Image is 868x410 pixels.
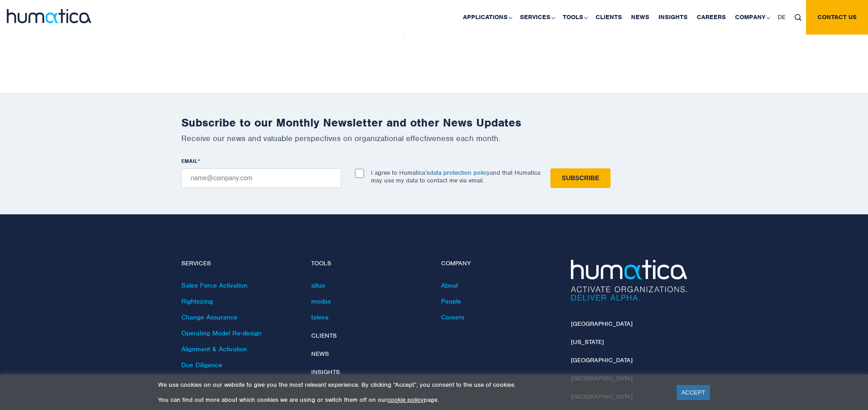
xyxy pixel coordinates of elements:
a: altus [311,281,325,289]
a: taleva [311,313,329,321]
a: cookie policy [387,396,424,404]
img: Humatica [571,260,687,301]
p: We use cookies on our website to give you the most relevant experience. By clicking “Accept”, you... [158,381,665,389]
h4: Services [181,260,298,268]
a: [GEOGRAPHIC_DATA] [571,320,632,328]
input: Subscribe [550,168,611,188]
a: Sales Force Activation [181,281,247,289]
a: data protection policy [430,169,490,177]
h4: Company [441,260,557,268]
p: I agree to Humatica’s and that Humatica may use my data to contact me via email. [371,169,540,184]
a: Change Assurance [181,313,237,321]
p: You can find out more about which cookies we are using or switch them off on our page. [158,396,665,404]
span: DE [778,13,786,21]
input: name@company.com [181,168,341,188]
h4: Tools [311,260,427,268]
a: ACCEPT [677,385,710,400]
a: modas [311,297,331,305]
p: Receive our news and valuable perspectives on organizational effectiveness each month. [181,133,687,143]
span: EMAIL [181,157,198,165]
a: [GEOGRAPHIC_DATA] [571,356,632,364]
a: News [311,350,329,358]
img: logo [7,9,91,23]
a: Due Diligence [181,361,222,369]
a: Insights [311,368,340,376]
img: search_icon [795,14,801,21]
h2: Subscribe to our Monthly Newsletter and other News Updates [181,116,687,130]
a: Clients [311,332,337,339]
a: People [441,297,461,305]
a: Careers [441,313,464,321]
input: I agree to Humatica’sdata protection policyand that Humatica may use my data to contact me via em... [355,169,364,178]
a: Alignment & Activation [181,345,247,353]
a: Operating Model Re-design [181,329,262,337]
a: [US_STATE] [571,338,604,346]
a: Rightsizing [181,297,213,305]
a: About [441,281,458,289]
